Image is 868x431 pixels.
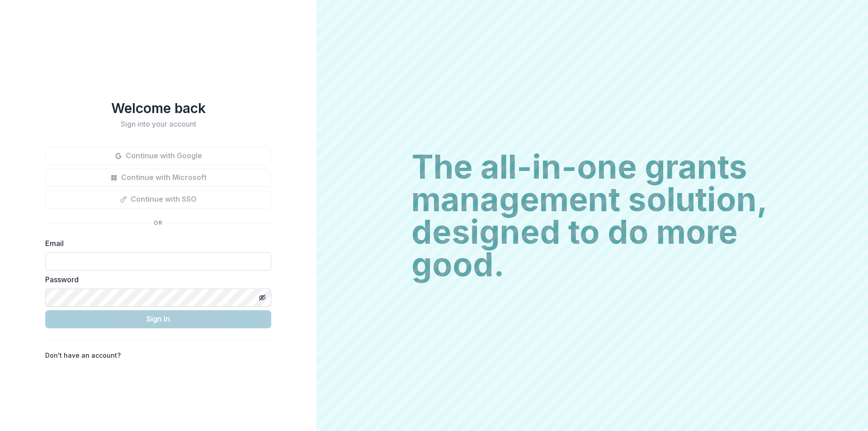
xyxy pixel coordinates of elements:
button: Sign In [45,310,271,328]
label: Email [45,238,266,249]
label: Password [45,274,266,285]
h1: Welcome back [45,100,271,116]
button: Continue with Microsoft [45,169,271,187]
h2: Sign into your account [45,120,271,128]
p: Don't have an account? [45,350,121,360]
button: Continue with Google [45,147,271,165]
button: Continue with SSO [45,190,271,208]
button: Toggle password visibility [255,290,269,305]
